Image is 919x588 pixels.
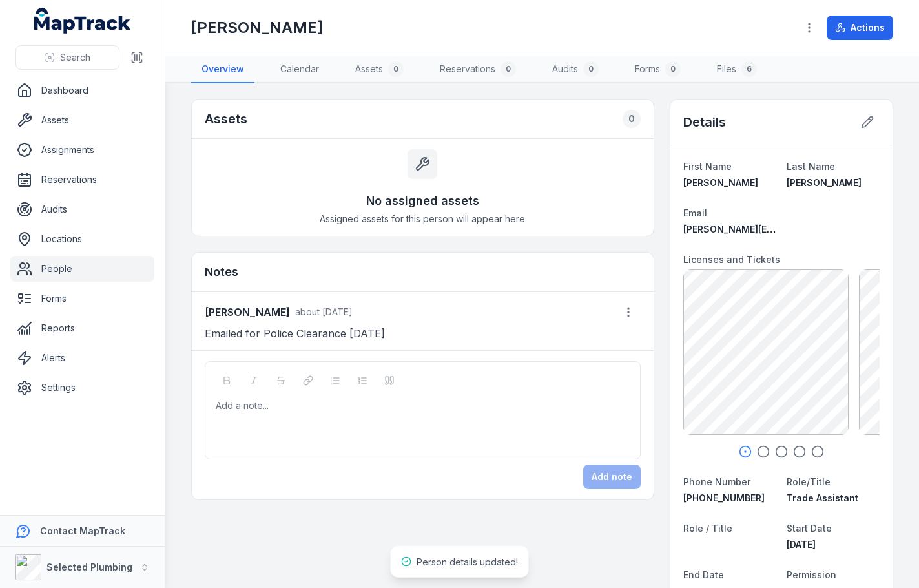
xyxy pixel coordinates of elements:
[683,254,780,265] span: Licenses and Tickets
[15,45,119,70] button: Search
[320,213,525,226] span: Assigned assets for this person will appear here
[10,226,154,252] a: Locations
[10,256,154,282] a: People
[787,539,816,550] span: [DATE]
[345,56,414,83] a: Assets0
[46,562,132,572] strong: Selected Plumbing
[10,196,154,222] a: Audits
[683,161,732,172] span: First Name
[683,492,765,503] span: [PHONE_NUMBER]
[417,556,518,567] span: Person details updated!
[787,569,836,580] span: Permission
[10,78,154,103] a: Dashboard
[40,525,125,536] strong: Contact MapTrack
[683,569,724,580] span: End Date
[625,56,691,83] a: Forms0
[787,539,816,550] time: 7/7/2025, 12:00:00 AM
[665,61,681,77] div: 0
[827,16,893,40] button: Actions
[683,207,707,218] span: Email
[683,523,732,534] span: Role / Title
[10,107,154,133] a: Assets
[34,8,131,34] a: MapTrack
[623,110,641,128] div: 0
[191,17,323,38] h1: [PERSON_NAME]
[205,324,641,342] p: Emailed for Police Clearance [DATE]
[10,315,154,341] a: Reports
[270,56,329,83] a: Calendar
[787,161,835,172] span: Last Name
[787,492,858,503] span: Trade Assistant
[205,304,290,320] strong: [PERSON_NAME]
[683,113,726,131] h2: Details
[10,345,154,371] a: Alerts
[787,523,832,534] span: Start Date
[60,51,90,64] span: Search
[683,224,914,235] span: [PERSON_NAME][EMAIL_ADDRESS][DOMAIN_NAME]
[10,137,154,163] a: Assignments
[429,56,526,83] a: Reservations0
[787,177,862,188] span: [PERSON_NAME]
[501,61,516,77] div: 0
[205,263,238,281] h3: Notes
[10,375,154,401] a: Settings
[295,306,353,317] span: about [DATE]
[583,61,599,77] div: 0
[366,192,479,210] h3: No assigned assets
[683,476,750,487] span: Phone Number
[707,56,767,83] a: Files6
[205,110,247,128] h2: Assets
[741,61,757,77] div: 6
[683,177,758,188] span: [PERSON_NAME]
[10,286,154,311] a: Forms
[787,476,831,487] span: Role/Title
[388,61,404,77] div: 0
[191,56,254,83] a: Overview
[295,306,353,317] time: 7/14/2025, 9:22:36 AM
[542,56,609,83] a: Audits0
[10,167,154,193] a: Reservations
